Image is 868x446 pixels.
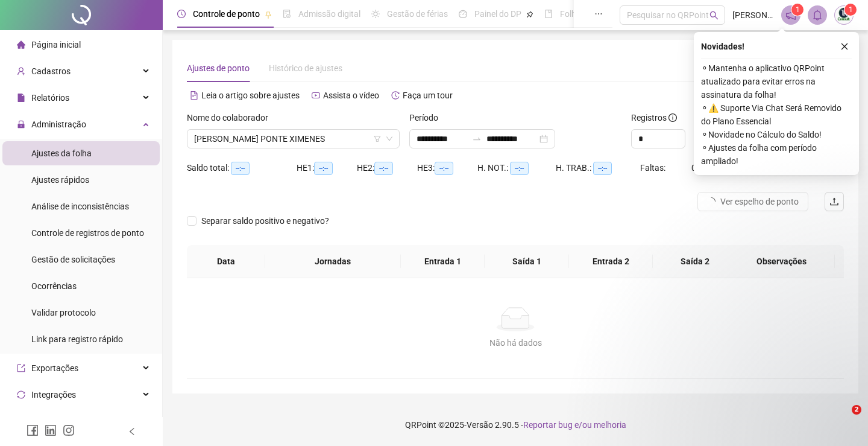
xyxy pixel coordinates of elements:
[701,101,852,128] span: ⚬ ⚠️ Suporte Via Chat Será Removido do Plano Essencial
[17,120,25,129] span: lock
[510,162,529,175] span: --:--
[314,162,333,175] span: --:--
[27,424,39,436] span: facebook
[386,135,393,142] span: down
[31,148,92,158] span: Ajustes da folha
[391,91,400,100] span: history
[709,11,719,20] span: search
[187,245,265,278] th: Data
[265,245,401,278] th: Jornadas
[791,4,804,16] sup: 1
[474,9,521,19] span: Painel do DP
[472,134,482,144] span: swap-right
[827,405,856,434] iframe: Intercom live chat
[526,11,533,18] span: pushpin
[477,161,556,175] div: H. NOT.:
[701,128,852,141] span: ⚬ Novidade no Cálculo do Saldo!
[738,255,825,268] span: Observações
[17,40,25,49] span: home
[401,245,485,278] th: Entrada 1
[835,6,853,24] img: 69183
[31,255,115,264] span: Gestão de solicitações
[844,4,857,16] sup: Atualize o seu contato no menu Meus Dados
[812,10,823,21] span: bell
[187,111,276,124] label: Nome do colaborador
[691,163,696,173] span: 0
[283,10,291,18] span: file-done
[409,111,446,124] label: Período
[31,119,86,129] span: Administração
[701,40,744,53] span: Novidades !
[31,281,77,291] span: Ocorrências
[459,10,467,18] span: dashboard
[435,162,453,175] span: --:--
[298,9,360,19] span: Admissão digital
[190,91,198,100] span: file-text
[701,62,852,101] span: ⚬ Mantenha o aplicativo QRPoint atualizado para evitar erros na assinatura da folha!
[357,161,417,175] div: HE 2:
[31,363,78,373] span: Exportações
[31,66,71,76] span: Cadastros
[31,390,76,400] span: Integrações
[297,161,357,175] div: HE 1:
[265,11,272,18] span: pushpin
[17,67,25,75] span: user-add
[31,416,80,426] span: Acesso à API
[187,63,250,73] span: Ajustes de ponto
[849,5,853,14] span: 1
[701,141,852,168] span: ⚬ Ajustes da folha com período ampliado!
[706,197,715,206] span: loading
[128,427,136,436] span: left
[852,405,861,415] span: 2
[269,63,342,73] span: Histórico de ajustes
[197,214,334,228] span: Separar saldo positivo e negativo?
[323,91,379,100] span: Assista o vídeo
[31,334,123,344] span: Link para registro rápido
[45,424,57,436] span: linkedin
[17,390,25,399] span: sync
[829,197,839,206] span: upload
[17,94,25,102] span: file
[732,8,774,22] span: [PERSON_NAME]
[796,5,800,14] span: 1
[187,161,297,175] div: Saldo total:
[485,245,569,278] th: Saída 1
[593,162,612,175] span: --:--
[840,42,849,51] span: close
[403,91,453,100] span: Faça um tour
[544,10,553,18] span: book
[569,245,653,278] th: Entrada 2
[17,364,25,372] span: export
[387,9,448,19] span: Gestão de férias
[640,163,667,173] span: Faltas:
[371,10,380,18] span: sun
[523,420,626,430] span: Reportar bug e/ou melhoria
[560,9,637,19] span: Folha de pagamento
[556,161,640,175] div: H. TRAB.:
[697,192,808,211] button: Ver espelho de ponto
[594,10,603,18] span: ellipsis
[31,202,129,211] span: Análise de inconsistências
[312,91,320,100] span: youtube
[31,175,89,185] span: Ajustes rápidos
[417,161,477,175] div: HE 3:
[177,10,186,18] span: clock-circle
[231,162,250,175] span: --:--
[31,308,96,317] span: Validar protocolo
[31,228,144,238] span: Controle de registros de ponto
[194,130,392,148] span: IASMIM ARAUJO PONTE XIMENES
[31,93,69,103] span: Relatórios
[31,40,81,49] span: Página inicial
[720,195,799,208] span: Ver espelho de ponto
[374,135,381,142] span: filter
[63,424,75,436] span: instagram
[472,134,482,144] span: to
[653,245,737,278] th: Saída 2
[201,91,300,100] span: Leia o artigo sobre ajustes
[467,420,493,430] span: Versão
[201,336,829,349] div: Não há dados
[785,10,796,21] span: notification
[163,404,868,446] footer: QRPoint © 2025 - 2.90.5 -
[193,9,260,19] span: Controle de ponto
[374,162,393,175] span: --:--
